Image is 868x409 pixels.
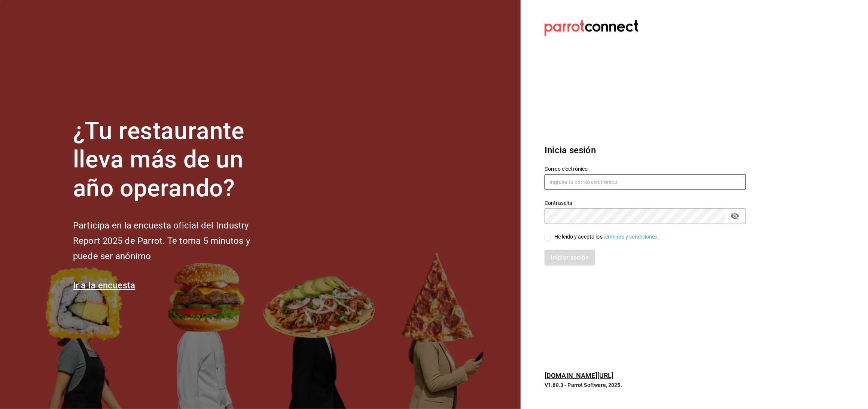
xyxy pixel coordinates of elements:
[73,280,135,291] a: Ir a la encuesta
[603,234,659,240] a: Términos y condiciones.
[545,166,746,172] label: Correo electrónico
[729,210,741,222] button: passwordField
[545,174,746,190] input: Ingresa tu correo electrónico
[545,372,613,379] a: [DOMAIN_NAME][URL]
[73,218,275,264] h2: Participa en la encuesta oficial del Industry Report 2025 de Parrot. Te toma 5 minutos y puede se...
[545,200,746,206] label: Contraseña
[554,233,659,241] div: He leído y acepto los
[545,143,746,157] h3: Inicia sesión
[73,117,275,203] h1: ¿Tu restaurante lleva más de un año operando?
[545,381,746,389] p: V1.68.3 - Parrot Software, 2025.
